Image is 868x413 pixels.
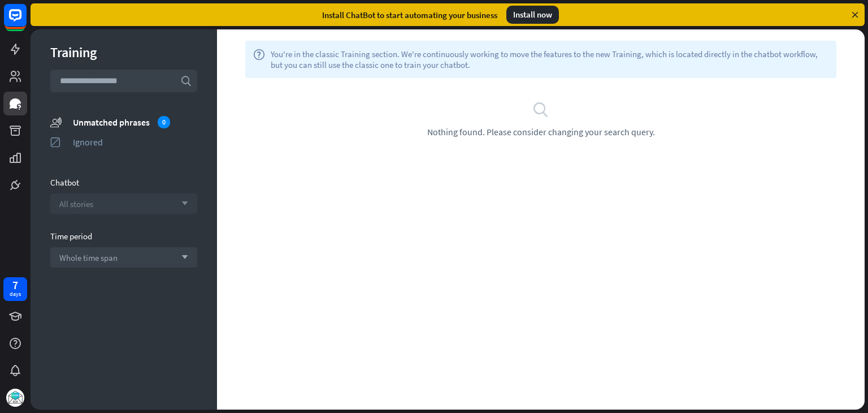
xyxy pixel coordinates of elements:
div: Install ChatBot to start automating your business [322,10,497,20]
div: Ignored [73,136,197,148]
div: Unmatched phrases [73,116,197,128]
span: Whole time span [59,252,118,263]
i: unmatched_phrases [50,116,62,128]
div: days [10,290,21,298]
i: search [180,75,192,87]
i: arrow_down [176,254,188,261]
a: 7 days [3,277,27,301]
div: 0 [158,116,170,128]
div: Training [50,44,197,61]
button: Open LiveChat chat widget [9,5,43,38]
div: 7 [12,280,18,290]
div: Chatbot [50,177,197,188]
div: Time period [50,231,197,242]
div: Install now [506,6,559,24]
span: All stories [59,199,93,209]
i: search [532,101,549,118]
i: ignored [50,136,62,148]
i: help [253,49,265,70]
i: arrow_down [176,200,188,207]
span: You're in the classic Training section. We're continuously working to move the features to the ne... [271,49,828,70]
span: Nothing found. Please consider changing your search query. [427,126,655,137]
